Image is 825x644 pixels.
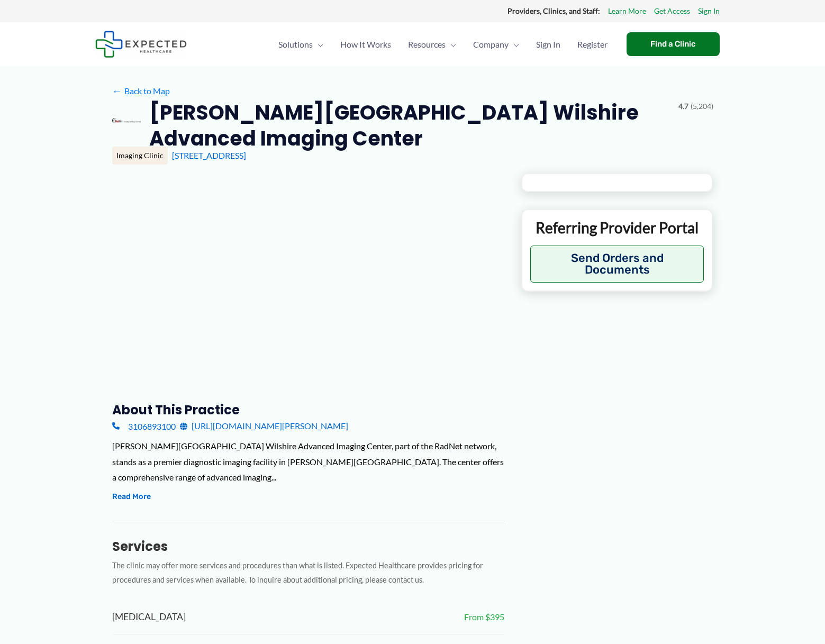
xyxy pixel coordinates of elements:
a: Find a Clinic [627,32,720,56]
span: [MEDICAL_DATA] [112,609,186,626]
span: Menu Toggle [313,26,323,63]
nav: Primary Site Navigation [270,26,616,63]
span: ← [112,86,122,96]
span: From $395 [464,609,504,625]
button: Send Orders and Documents [530,246,704,283]
div: Imaging Clinic [112,147,168,165]
a: 3106893100 [112,418,176,434]
a: How It Works [332,26,400,63]
a: Get Access [654,4,690,18]
a: CompanyMenu Toggle [465,26,528,63]
a: ←Back to Map [112,83,170,99]
span: Menu Toggle [446,26,456,63]
span: Register [577,26,608,63]
a: Learn More [608,4,646,18]
span: How It Works [340,26,391,63]
a: Sign In [698,4,720,18]
span: Solutions [278,26,313,63]
div: [PERSON_NAME][GEOGRAPHIC_DATA] Wilshire Advanced Imaging Center, part of the RadNet network, stan... [112,438,504,485]
img: Expected Healthcare Logo - side, dark font, small [95,31,187,58]
span: (5,204) [691,99,713,113]
p: The clinic may offer more services and procedures than what is listed. Expected Healthcare provid... [112,559,504,587]
button: Read More [112,491,151,503]
span: 4.7 [678,99,688,113]
a: [URL][DOMAIN_NAME][PERSON_NAME] [180,418,348,434]
span: Company [473,26,509,63]
a: Sign In [528,26,569,63]
h3: Services [112,538,504,555]
span: Sign In [536,26,560,63]
span: Resources [408,26,446,63]
p: Referring Provider Portal [530,218,704,237]
span: Menu Toggle [509,26,519,63]
h2: [PERSON_NAME][GEOGRAPHIC_DATA] Wilshire Advanced Imaging Center [149,99,670,152]
strong: Providers, Clinics, and Staff: [507,6,600,15]
a: ResourcesMenu Toggle [400,26,465,63]
a: [STREET_ADDRESS] [172,150,246,160]
a: SolutionsMenu Toggle [270,26,332,63]
h3: About this practice [112,402,504,418]
a: Register [569,26,616,63]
